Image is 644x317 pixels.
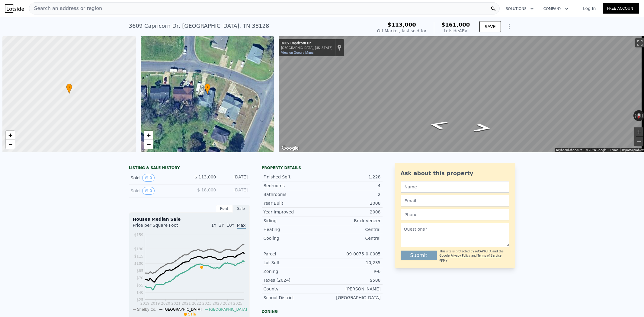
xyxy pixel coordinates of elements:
tspan: 2021 [181,301,191,306]
div: [GEOGRAPHIC_DATA] [322,295,381,301]
span: $113,000 [387,21,416,28]
div: Cooling [264,235,322,241]
div: This site is protected by reCAPTCHA and the Google and apply. [439,249,509,262]
tspan: 2021 [171,301,181,306]
div: Ask about this property [401,169,509,178]
div: Sold [131,174,184,182]
div: Sold [131,187,184,195]
a: Zoom in [144,131,153,140]
div: Year Built [264,200,322,206]
tspan: $130 [134,247,143,251]
div: 2008 [322,200,381,206]
div: [DATE] [221,187,248,195]
tspan: $40 [136,290,143,295]
a: Zoom out [144,140,153,149]
span: 10Y [226,223,234,228]
span: + [8,131,12,139]
button: Reset the view [636,110,642,121]
div: Heating [264,226,322,232]
span: $ 18,000 [197,187,216,192]
div: Houses Median Sale [133,216,246,222]
a: Zoom out [6,140,15,149]
span: © 2025 Google [586,148,606,152]
div: [GEOGRAPHIC_DATA], [US_STATE] [281,46,332,50]
div: • [204,84,210,94]
span: 1Y [211,223,216,228]
div: Taxes (2024) [264,277,322,283]
div: • [66,84,72,94]
div: 3609 Capricorn Dr , [GEOGRAPHIC_DATA] , TN 38128 [129,22,269,30]
button: Solutions [501,3,539,14]
div: LISTING & SALE HISTORY [129,165,250,171]
a: Free Account [603,3,639,14]
span: − [8,140,12,148]
button: View historical data [142,187,155,195]
div: Rent [216,205,233,213]
button: SAVE [479,21,501,32]
path: Go East, Capricorn Dr [421,118,456,132]
div: 2008 [322,209,381,215]
a: Show location on map [337,44,341,51]
tspan: 2022 [192,301,201,306]
div: Brick veneer [322,218,381,224]
tspan: 2023 [212,301,222,306]
img: Lotside [5,4,24,13]
div: 09-0075-0-0005 [322,251,381,257]
a: Terms of Service [478,254,501,257]
div: Off Market, last sold for [377,28,427,34]
div: School District [264,295,322,301]
a: Open this area in Google Maps (opens a new window) [280,144,300,152]
tspan: $70 [136,276,143,280]
tspan: $25 [136,298,143,302]
button: Company [539,3,573,14]
button: Show Options [503,21,515,33]
img: Google [280,144,300,152]
a: Terms [610,148,618,152]
div: Finished Sqft [264,174,322,180]
div: Price per Square Foot [133,222,189,232]
div: Year Improved [264,209,322,215]
button: Submit [401,251,437,260]
div: 1,228 [322,174,381,180]
div: Central [322,226,381,232]
a: Privacy Policy [450,254,470,257]
tspan: 2025 [233,301,242,306]
input: Name [401,181,509,193]
span: [GEOGRAPHIC_DATA] [164,307,202,312]
span: − [146,140,150,148]
div: Zoning [262,309,383,314]
tspan: 2024 [223,301,232,306]
button: Zoom out [634,137,643,146]
span: • [66,85,72,90]
tspan: $100 [134,261,143,266]
button: Rotate counterclockwise [633,110,637,121]
a: Log In [576,5,603,11]
tspan: $55 [136,283,143,287]
div: Lot Sqft [264,260,322,266]
span: $161,000 [441,21,470,28]
span: + [146,131,150,139]
span: • [204,85,210,90]
div: Property details [262,165,383,170]
tspan: $159 [134,233,143,237]
div: Sale [233,205,250,213]
tspan: 2023 [202,301,211,306]
div: 4 [322,183,381,189]
a: Zoom in [6,131,15,140]
span: $ 113,000 [194,175,216,179]
div: [PERSON_NAME] [322,286,381,292]
span: Max [237,223,246,229]
div: Bathrooms [264,191,322,197]
div: Siding [264,218,322,224]
div: Bedrooms [264,183,322,189]
div: Zoning [264,268,322,274]
a: View on Google Maps [281,51,314,55]
tspan: $115 [134,254,143,258]
div: Lotside ARV [441,28,470,34]
div: 2 [322,191,381,197]
div: County [264,286,322,292]
button: View historical data [142,174,155,182]
div: [DATE] [221,174,248,182]
tspan: 2019 [140,301,149,306]
tspan: 2020 [161,301,170,306]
